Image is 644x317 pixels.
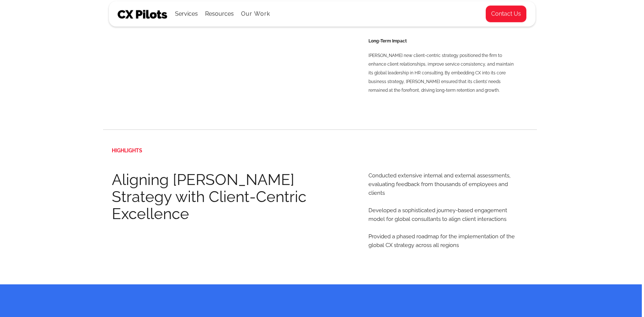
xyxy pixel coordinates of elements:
a: Contact Us [485,5,527,22]
div: Services [175,1,198,26]
div: Resources [205,1,234,26]
strong: Long-Term Impact [368,38,407,44]
div: highlights [112,148,142,153]
div: Services [175,9,198,19]
p: Conducted extensive internal and external assessments, evaluating feedback from thousands of empl... [368,171,517,250]
div: Resources [205,9,234,19]
a: Our Work [241,11,270,17]
div: Aligning [PERSON_NAME] Strategy with Client-Centric Excellence [112,171,310,222]
p: [PERSON_NAME] new client-centric strategy positioned the firm to enhance client relationships, im... [368,51,517,95]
